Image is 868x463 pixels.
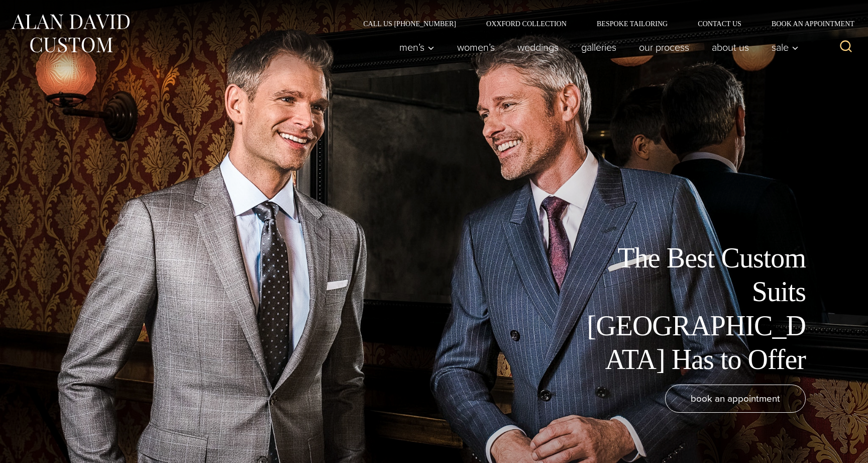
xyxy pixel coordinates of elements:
nav: Secondary Navigation [348,20,858,27]
a: book an appointment [665,385,806,413]
a: Our Process [628,37,701,57]
h1: The Best Custom Suits [GEOGRAPHIC_DATA] Has to Offer [580,241,806,377]
a: weddings [506,37,570,57]
a: Galleries [570,37,628,57]
a: Women’s [446,37,506,57]
button: View Search Form [834,35,858,59]
span: book an appointment [691,391,780,406]
img: Alan David Custom [10,11,131,56]
a: Call Us [PHONE_NUMBER] [348,20,471,27]
span: Sale [772,42,799,52]
a: Book an Appointment [756,20,858,27]
nav: Primary Navigation [388,37,804,57]
a: Contact Us [683,20,756,27]
a: Oxxford Collection [471,20,582,27]
span: Men’s [399,42,435,52]
a: Bespoke Tailoring [582,20,683,27]
a: About Us [701,37,761,57]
